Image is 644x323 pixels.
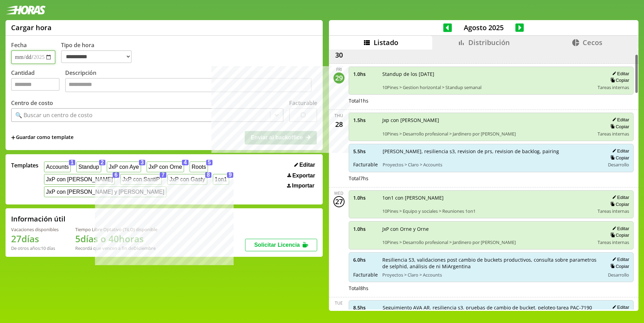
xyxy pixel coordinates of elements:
[598,239,629,245] span: Tareas internas
[11,214,66,224] h2: Información útil
[353,117,377,123] span: 1.5 hs
[75,226,157,233] div: Tiempo Libre Optativo (TiLO) disponible
[374,38,398,47] span: Listado
[206,160,213,165] span: 5
[608,201,629,207] button: Copiar
[107,161,141,172] button: JxP con Aye3
[353,304,378,311] span: 8.5 hs
[11,134,73,141] span: +Guardar como template
[333,50,345,61] div: 30
[608,272,629,278] span: Desarrollo
[608,124,629,130] button: Copiar
[583,38,602,47] span: Cecos
[147,161,184,172] button: JxP con Orne4
[353,148,378,155] span: 5.5 hs
[254,242,300,248] span: Solicitar Licencia
[11,161,38,169] span: Templates
[76,161,101,172] button: Standup2
[598,84,629,90] span: Tareas internas
[65,69,317,94] label: Descripción
[353,71,377,77] span: 1.0 hs
[382,239,593,245] span: 10Pines > Desarrollo profesional > Jardinero por [PERSON_NAME]
[333,306,345,317] div: 26
[160,172,166,178] span: 7
[113,172,119,178] span: 6
[75,245,157,251] div: Recordá que vencen a fin de
[608,161,629,168] span: Desarrollo
[382,194,593,201] span: 1on1 con [PERSON_NAME]
[610,117,629,123] button: Editar
[353,161,378,168] span: Facturable
[11,78,60,91] input: Cantidad
[61,50,132,63] select: Tipo de hora
[333,119,345,130] div: 28
[44,161,71,172] button: Accounts1
[598,208,629,214] span: Tareas internas
[289,99,317,107] label: Facturable
[11,99,53,107] label: Centro de costo
[167,174,207,185] button: JxP con Gasty8
[227,172,234,178] span: 9
[382,226,593,232] span: JxP con Orne y Orne
[11,226,59,233] div: Vacaciones disponibles
[383,304,600,311] span: Seguimiento AVA AR, resiliencia s3, pruebas de cambio de bucket, peloteo tarea PAC-7190
[69,160,76,165] span: 1
[299,162,315,168] span: Editar
[11,134,15,141] span: +
[334,113,343,119] div: Thu
[120,174,162,185] button: JxP con SantiP7
[11,23,52,32] h1: Cargar hora
[382,208,593,214] span: 10Pines > Equipo y sociales > Reuniones 1on1
[292,161,317,168] button: Editar
[334,190,343,196] div: Wed
[6,6,46,15] img: logotipo
[61,41,137,64] label: Tipo de hora
[610,71,629,77] button: Editar
[333,72,345,84] div: 29
[336,67,342,72] div: Fri
[11,41,27,49] label: Fecha
[610,256,629,262] button: Editar
[382,71,593,77] span: Standup de los [DATE]
[11,69,65,94] label: Cantidad
[353,226,377,232] span: 1.0 hs
[245,239,317,251] button: Solicitar Licencia
[383,148,600,155] span: [PERSON_NAME], resiliencia s3, revision de prs, revision de backlog, pairing
[353,256,377,263] span: 6.0 hs
[329,50,638,310] div: scrollable content
[382,256,600,270] span: Resiliencia S3, validaciones post cambio de buckets productivos, consulta sobre parametros de sel...
[468,38,510,47] span: Distribución
[598,131,629,137] span: Tareas internas
[213,174,229,185] button: 1on19
[335,300,343,306] div: Tue
[139,160,146,165] span: 3
[610,226,629,232] button: Editar
[205,172,212,178] span: 8
[383,161,600,168] span: Proyectos > Claro > Accounts
[353,194,377,201] span: 1.0 hs
[75,233,157,245] h1: 5 días o 40 horas
[349,175,634,182] div: Total 7 hs
[44,186,166,197] button: JxP con [PERSON_NAME] y [PERSON_NAME]
[11,233,59,245] h1: 27 días
[608,155,629,161] button: Copiar
[353,271,377,278] span: Facturable
[285,172,317,179] button: Exportar
[382,131,593,137] span: 10Pines > Desarrollo profesional > Jardinero por [PERSON_NAME]
[608,232,629,238] button: Copiar
[65,78,312,93] textarea: Descripción
[349,97,634,104] div: Total 1 hs
[15,111,93,119] div: 🔍 Buscar un centro de costo
[452,23,515,32] span: Agosto 2025
[610,194,629,200] button: Editar
[190,161,208,172] button: Roots5
[292,183,314,189] span: Importar
[11,245,59,251] div: De otros años: 10 días
[292,173,315,179] span: Exportar
[182,160,189,165] span: 4
[610,304,629,310] button: Editar
[133,245,156,251] b: Diciembre
[382,272,600,278] span: Proyectos > Claro > Accounts
[333,196,345,207] div: 27
[44,174,115,185] button: JxP con [PERSON_NAME]6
